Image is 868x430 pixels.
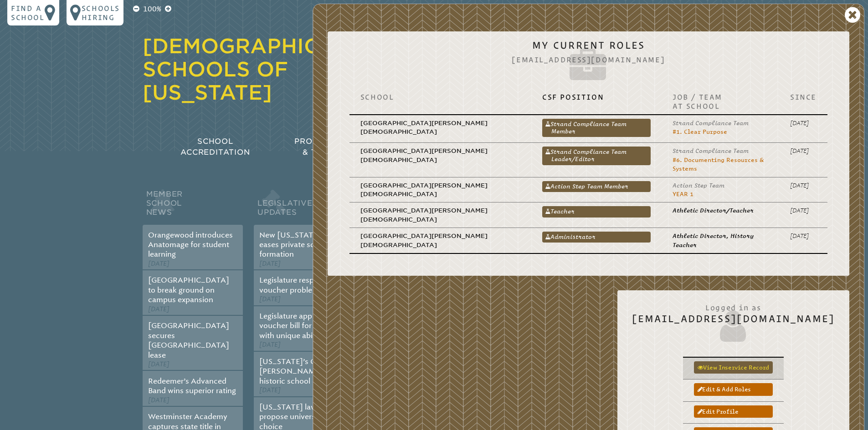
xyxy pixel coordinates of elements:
[790,119,817,127] p: [DATE]
[360,181,520,199] p: [GEOGRAPHIC_DATA][PERSON_NAME][DEMOGRAPHIC_DATA]
[673,120,749,126] span: Strand Compliance Team
[673,157,764,172] a: #6. Documenting Resources & Systems
[790,232,817,240] p: [DATE]
[148,396,169,404] span: [DATE]
[254,187,354,225] h2: Legislative Updates
[141,4,163,15] p: 100%
[82,4,120,22] p: Schools Hiring
[790,206,817,215] p: [DATE]
[259,260,281,268] span: [DATE]
[294,137,427,157] span: Professional Development & Teacher Certification
[542,92,651,101] p: CSF Position
[673,232,768,249] p: Athletic Director, History Teacher
[259,312,344,340] a: Legislature approves voucher bill for students with unique abilities
[673,206,768,215] p: Athletic Director/Teacher
[259,386,281,394] span: [DATE]
[673,128,727,135] a: #1. Clear Purpose
[148,305,169,313] span: [DATE]
[143,187,243,225] h2: Member School News
[360,206,520,224] p: [GEOGRAPHIC_DATA][PERSON_NAME][DEMOGRAPHIC_DATA]
[632,298,835,313] span: Logged in as
[632,298,835,344] h2: [EMAIL_ADDRESS][DOMAIN_NAME]
[360,92,520,101] p: School
[148,377,236,395] a: Redeemer’s Advanced Band wins superior rating
[259,276,340,294] a: Legislature responds to voucher problems
[259,341,281,349] span: [DATE]
[790,92,817,101] p: Since
[148,360,169,368] span: [DATE]
[542,232,651,243] a: Administrator
[143,34,401,104] a: [DEMOGRAPHIC_DATA] Schools of [US_STATE]
[673,147,749,154] span: Strand Compliance Team
[673,92,768,111] p: Job / Team at School
[790,181,817,190] p: [DATE]
[673,182,724,189] span: Action Step Team
[148,276,229,304] a: [GEOGRAPHIC_DATA] to break ground on campus expansion
[694,405,773,418] a: Edit profile
[148,231,233,259] a: Orangewood introduces Anatomage for student learning
[542,206,651,217] a: Teacher
[148,321,229,359] a: [GEOGRAPHIC_DATA] secures [GEOGRAPHIC_DATA] lease
[694,383,773,395] a: Edit & add roles
[542,119,651,137] a: Strand Compliance Team Member
[11,4,45,22] p: Find a school
[259,231,334,259] a: New [US_STATE] law eases private school formation
[360,147,520,164] p: [GEOGRAPHIC_DATA][PERSON_NAME][DEMOGRAPHIC_DATA]
[542,147,651,165] a: Strand Compliance Team Leader/Editor
[259,295,281,303] span: [DATE]
[148,260,169,268] span: [DATE]
[342,40,835,85] h2: My Current Roles
[790,147,817,155] p: [DATE]
[360,232,520,249] p: [GEOGRAPHIC_DATA][PERSON_NAME][DEMOGRAPHIC_DATA]
[180,137,250,157] span: School Accreditation
[673,191,693,197] a: Year 1
[694,361,773,374] a: View inservice record
[542,181,651,192] a: Action Step Team Member
[259,357,347,385] a: [US_STATE]’s Governor [PERSON_NAME] signs historic school choice bill
[360,119,520,137] p: [GEOGRAPHIC_DATA][PERSON_NAME][DEMOGRAPHIC_DATA]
